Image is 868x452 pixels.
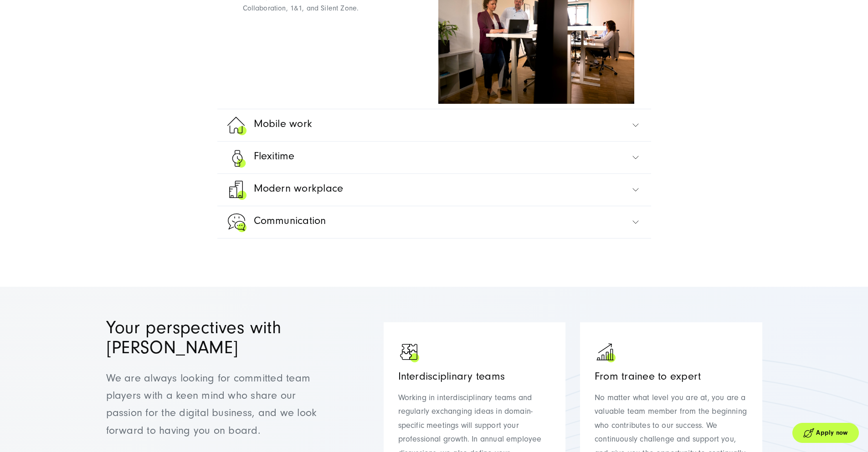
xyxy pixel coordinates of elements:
[792,423,859,443] a: Apply now
[226,212,248,234] img: Sprechblasen als Zeichen für Kommunikation - Digitalagentur SUNZINET
[226,109,642,141] a: Ein Haus als Zeichen für hybrides Arbeiten - Digitalagentur SUNZINET Mobile work
[226,147,248,169] img: Eine Uhr als Zeichen für Zeit - Digitalagentur SUNZINET
[595,341,617,364] img: performance-increase-business-products
[398,341,421,364] img: module-puzzle-programming-apps-websites-48
[254,212,326,234] span: Communication
[226,206,642,238] a: Sprechblasen als Zeichen für Kommunikation - Digitalagentur SUNZINET Communication
[106,372,317,437] span: We are always looking for committed team players with a keen mind who share our passion for the d...
[106,317,282,358] span: Your perspectives with [PERSON_NAME]
[226,115,248,137] img: Ein Haus als Zeichen für hybrides Arbeiten - Digitalagentur SUNZINET
[254,180,344,202] span: Modern workplace
[398,370,505,382] span: Interdisciplinary teams
[226,180,248,202] img: Zwei Gebäude als Zeichen für Digital Workplace - Digitalagentur SUNZINET
[226,142,642,173] a: Eine Uhr als Zeichen für Zeit - Digitalagentur SUNZINET Flexitime
[254,147,295,169] span: Flexitime
[254,115,313,137] span: Mobile work
[226,174,642,206] a: Zwei Gebäude als Zeichen für Digital Workplace - Digitalagentur SUNZINET Modern workplace
[595,370,701,382] span: From trainee to expert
